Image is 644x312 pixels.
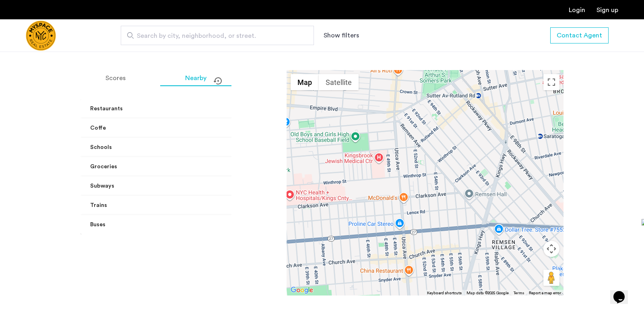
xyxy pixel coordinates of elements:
[90,105,262,113] mat-panel-title: Restaurants
[26,21,56,51] a: Cazamio Logo
[105,75,126,81] span: Scores
[90,182,262,190] mat-panel-title: Subways
[80,196,281,215] mat-expansion-panel-header: Trains
[291,74,319,90] button: Show street map
[121,26,314,45] input: Apartment Search
[90,124,262,132] mat-panel-title: Coffe
[427,290,462,296] button: Keyboard shortcuts
[90,163,262,171] mat-panel-title: Groceries
[610,280,636,304] iframe: chat widget
[569,7,585,13] a: Login
[543,241,559,257] button: Map camera controls
[466,291,509,295] span: Map data ©2025 Google
[80,138,281,157] mat-expansion-panel-header: Schools
[80,157,281,176] mat-expansion-panel-header: Groceries
[26,21,56,51] img: logo
[550,27,609,43] button: button
[543,74,559,90] button: Toggle fullscreen view
[319,74,359,90] button: Show satellite imagery
[289,285,315,295] a: Open this area in Google Maps (opens a new window)
[80,176,281,196] mat-expansion-panel-header: Subways
[557,31,602,40] span: Contact Agent
[90,201,262,210] mat-panel-title: Trains
[80,215,281,234] mat-expansion-panel-header: Buses
[543,270,559,286] button: Drag Pegman onto the map to open Street View
[289,285,315,295] img: Google
[514,290,524,296] a: Terms
[529,290,561,296] a: Report a map error
[90,221,262,229] mat-panel-title: Buses
[185,75,206,81] span: Nearby
[597,7,618,13] a: Registration
[80,118,281,138] mat-expansion-panel-header: Coffe
[324,31,359,40] button: Show or hide filters
[80,99,281,118] mat-expansion-panel-header: Restaurants
[137,31,291,41] span: Search by city, neighborhood, or street.
[90,143,262,152] mat-panel-title: Schools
